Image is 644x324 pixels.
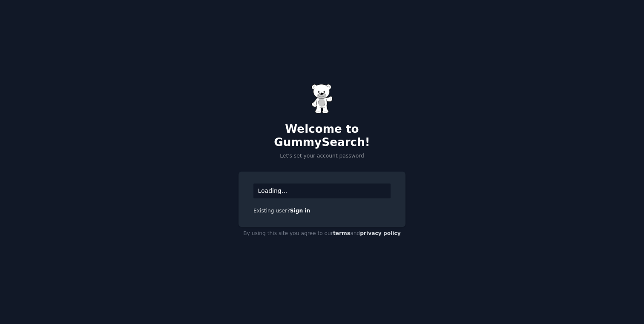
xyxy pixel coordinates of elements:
[311,84,333,114] img: Gummy Bear
[239,152,405,160] p: Let's set your account password
[253,208,290,214] span: Existing user?
[239,123,405,149] h2: Welcome to GummySearch!
[360,230,401,236] a: privacy policy
[290,208,310,214] a: Sign in
[239,227,405,241] div: By using this site you agree to our and
[333,230,350,236] a: terms
[253,184,391,198] div: Loading...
